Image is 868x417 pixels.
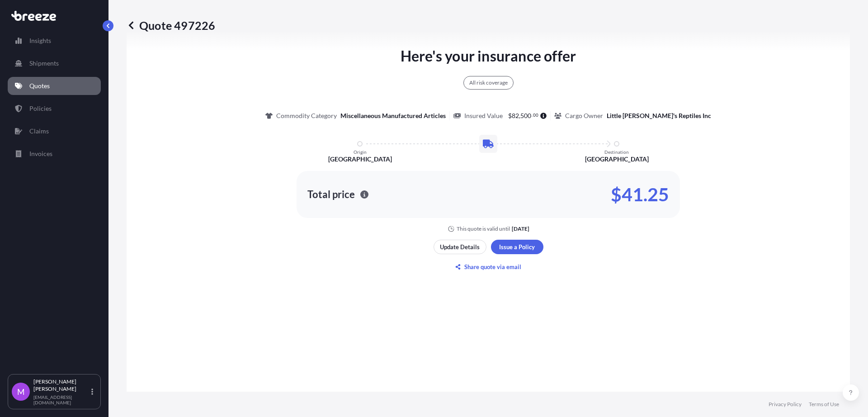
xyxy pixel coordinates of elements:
p: Quotes [29,81,50,90]
a: Terms of Use [809,401,839,408]
span: . [532,114,533,117]
p: Total price [307,190,355,199]
p: Little [PERSON_NAME]'s Reptiles Inc [607,111,711,120]
p: [DATE] [512,225,529,232]
a: Quotes [8,77,101,95]
a: Policies [8,100,101,118]
p: Policies [29,104,52,113]
p: This quote is valid until [457,225,510,232]
p: $41.25 [611,187,669,202]
a: Claims [8,122,101,140]
p: [EMAIL_ADDRESS][DOMAIN_NAME] [33,394,90,405]
p: Origin [354,149,367,155]
span: 500 [520,113,531,119]
a: Insights [8,32,101,50]
a: Shipments [8,54,101,72]
a: Privacy Policy [769,401,802,408]
button: Share quote via email [434,260,543,274]
span: 82 [512,113,519,119]
button: Issue a Policy [491,240,543,254]
p: Shipments [29,59,59,68]
p: Cargo Owner [565,111,603,120]
p: Issue a Policy [499,242,535,251]
span: 00 [533,114,538,117]
button: Update Details [434,240,486,254]
p: Share quote via email [464,262,521,271]
p: Claims [29,127,49,136]
p: Insured Value [464,111,503,120]
p: Miscellaneous Manufactured Articles [340,111,446,120]
p: Update Details [440,242,480,251]
p: Destination [604,149,629,155]
span: M [17,387,25,396]
div: All risk coverage [463,76,514,90]
span: , [519,113,520,119]
p: Here's your insurance offer [401,45,576,67]
p: Insights [29,36,51,45]
span: $ [508,113,512,119]
p: Invoices [29,149,52,158]
p: Commodity Category [276,111,337,120]
p: [GEOGRAPHIC_DATA] [328,155,392,164]
p: [GEOGRAPHIC_DATA] [585,155,649,164]
p: [PERSON_NAME] [PERSON_NAME] [33,378,90,393]
a: Invoices [8,145,101,163]
p: Quote 497226 [127,18,215,33]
